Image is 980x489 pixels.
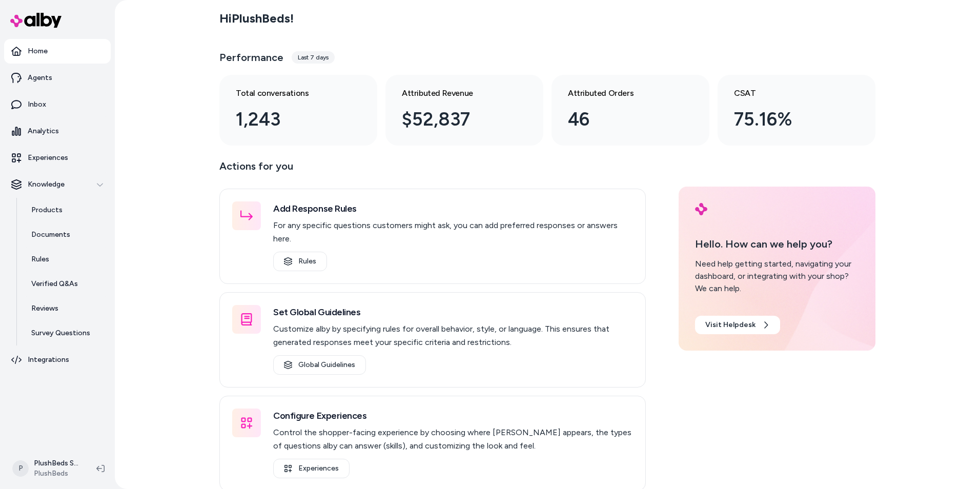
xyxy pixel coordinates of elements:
[6,452,88,485] button: PPlushBeds ShopifyPlushBeds
[31,230,70,240] p: Documents
[4,39,111,64] a: Home
[273,322,633,349] p: Customize alby by specifying rules for overall behavior, style, or language. This ensures that ge...
[402,87,511,99] h3: Attributed Revenue
[695,316,780,334] a: Visit Helpdesk
[28,73,52,83] p: Agents
[219,158,646,182] p: Actions for you
[402,106,511,133] div: $52,837
[28,179,65,190] p: Knowledge
[273,305,633,319] h3: Set Global Guidelines
[695,258,859,295] div: Need help getting started, navigating your dashboard, or integrating with your shop? We can help.
[21,198,111,222] a: Products
[273,459,350,478] a: Experiences
[273,219,633,246] p: For any specific questions customers might ask, you can add preferred responses or answers here.
[21,296,111,321] a: Reviews
[273,426,633,453] p: Control the shopper-facing experience by choosing where [PERSON_NAME] appears, the types of quest...
[552,75,709,146] a: Attributed Orders 46
[568,106,677,133] div: 46
[34,458,80,468] p: PlushBeds Shopify
[734,106,843,133] div: 75.16%
[273,355,366,375] a: Global Guidelines
[4,146,111,170] a: Experiences
[292,51,335,64] div: Last 7 days
[695,203,707,215] img: alby Logo
[273,201,633,216] h3: Add Response Rules
[34,468,80,479] span: PlushBeds
[219,75,377,146] a: Total conversations 1,243
[31,328,90,338] p: Survey Questions
[273,409,633,423] h3: Configure Experiences
[28,355,69,365] p: Integrations
[219,11,294,26] h2: Hi PlushBeds !
[4,348,111,372] a: Integrations
[734,87,843,99] h3: CSAT
[31,279,78,289] p: Verified Q&As
[28,126,59,136] p: Analytics
[12,460,29,477] span: P
[31,205,63,215] p: Products
[28,46,48,56] p: Home
[28,153,68,163] p: Experiences
[4,119,111,144] a: Analytics
[385,75,543,146] a: Attributed Revenue $52,837
[273,252,327,271] a: Rules
[31,254,49,264] p: Rules
[21,222,111,247] a: Documents
[4,92,111,117] a: Inbox
[21,272,111,296] a: Verified Q&As
[21,321,111,345] a: Survey Questions
[4,66,111,90] a: Agents
[568,87,677,99] h3: Attributed Orders
[31,303,58,314] p: Reviews
[695,236,859,252] p: Hello. How can we help you?
[236,87,344,99] h3: Total conversations
[219,50,283,65] h3: Performance
[4,172,111,197] button: Knowledge
[236,106,344,133] div: 1,243
[21,247,111,272] a: Rules
[718,75,875,146] a: CSAT 75.16%
[28,99,46,110] p: Inbox
[10,13,62,28] img: alby Logo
